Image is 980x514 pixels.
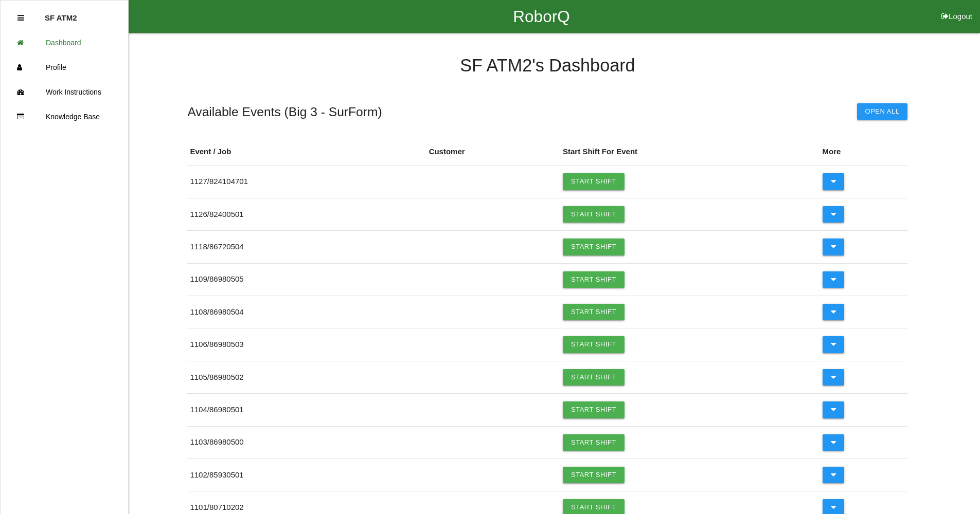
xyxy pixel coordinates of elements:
a: Start Shift [563,271,625,288]
td: 1105 / 86980502 [187,361,426,393]
a: Start Shift [563,434,625,451]
th: Customer [426,138,560,166]
td: 1126 / 82400501 [187,198,426,230]
a: Dashboard [1,30,128,55]
td: 1103 / 86980500 [187,426,426,458]
a: Start Shift [563,238,625,255]
td: 1104 / 86980501 [187,394,426,426]
a: Profile [1,55,128,80]
a: Start Shift [563,369,625,385]
td: 1106 / 86980503 [187,328,426,361]
a: Start Shift [563,401,625,418]
a: Start Shift [563,467,625,483]
div: Close [17,6,24,30]
a: Start Shift [563,304,625,320]
button: Open All [857,103,908,120]
a: Start Shift [563,173,625,190]
td: 1127 / 824104701 [187,166,426,198]
h4: SF ATM2 's Dashboard [187,56,907,76]
td: 1118 / 86720504 [187,231,426,263]
a: Work Instructions [1,80,128,104]
th: Start Shift For Event [560,138,820,166]
td: 1108 / 86980504 [187,296,426,328]
a: Start Shift [563,206,625,223]
td: 1102 / 85930501 [187,458,426,491]
h5: Available Events ( Big 3 - SurForm ) [187,105,382,119]
th: Event / Job [187,138,426,166]
td: 1109 / 86980505 [187,263,426,296]
a: Start Shift [563,336,625,353]
th: More [820,138,908,166]
a: Knowledge Base [1,104,128,129]
p: SF ATM2 [45,6,77,22]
